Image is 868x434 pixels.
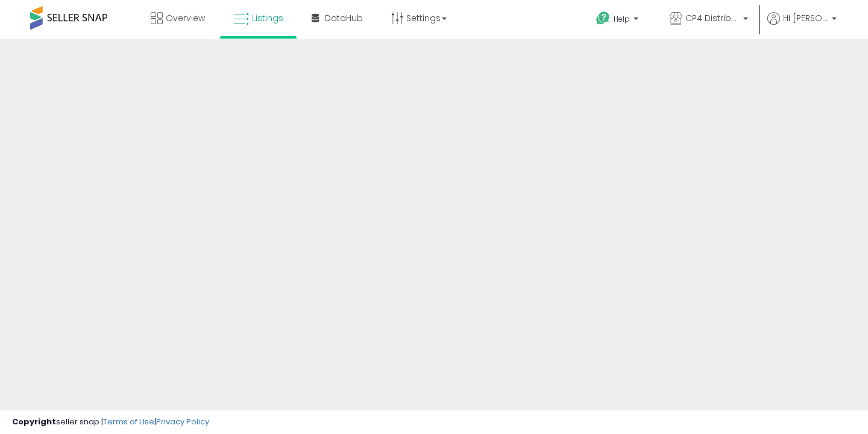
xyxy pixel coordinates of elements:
[685,12,740,24] span: CP4 Distributors
[166,12,205,24] span: Overview
[252,12,283,24] span: Listings
[587,2,650,39] a: Help
[614,14,630,24] span: Help
[156,416,209,427] a: Privacy Policy
[767,12,837,39] a: Hi [PERSON_NAME]
[596,11,611,26] i: Get Help
[12,416,56,427] strong: Copyright
[103,416,154,427] a: Terms of Use
[12,417,209,428] div: seller snap | |
[783,12,828,24] span: Hi [PERSON_NAME]
[325,12,363,24] span: DataHub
